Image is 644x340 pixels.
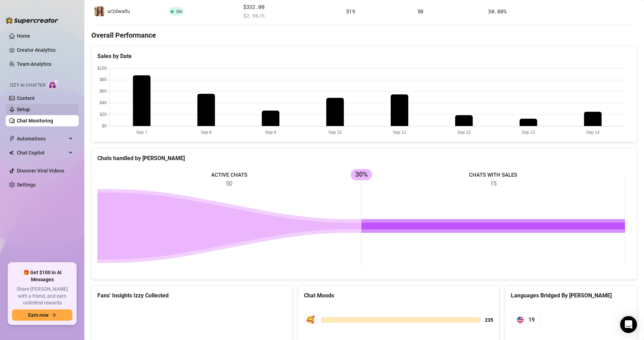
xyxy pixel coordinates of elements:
[304,312,317,327] div: 🥰
[12,269,72,283] span: 🎁 Get $100 in AI Messages
[28,312,48,318] span: Earn now
[91,30,637,40] h4: Overall Performance
[620,316,637,333] div: Open Intercom Messenger
[17,44,73,56] a: Creator Analytics
[528,315,535,324] span: 19
[517,316,524,323] img: us
[176,9,182,14] span: On
[95,6,104,16] img: ur2dwaifu
[12,309,72,321] button: Earn nowarrow-right
[417,8,423,15] span: 50
[108,8,130,14] span: ur2dwaifu
[243,3,340,11] span: $332.00
[243,12,340,20] span: $ 2.96 /h
[17,147,67,158] span: Chat Copilot
[9,136,15,141] span: thunderbolt
[48,79,59,89] img: AI Chatter
[12,286,72,307] span: Share [PERSON_NAME] with a friend, and earn unlimited rewards
[97,52,631,61] div: Sales by Date
[304,291,493,300] div: Chat Moods
[17,33,30,39] a: Home
[17,182,35,188] a: Settings
[17,107,30,112] a: Setup
[17,118,53,124] a: Chat Monitoring
[17,168,64,174] a: Discover Viral Videos
[17,95,35,101] a: Content
[511,291,631,300] div: Languages Bridged By [PERSON_NAME]
[10,82,45,89] span: Izzy AI Chatter
[488,8,506,15] span: 30.00 %
[485,316,493,324] span: 235
[6,17,58,24] img: logo-BBDzfeDw.svg
[97,154,631,163] div: Chats handled by [PERSON_NAME]
[346,8,355,15] span: 519
[97,291,286,300] div: Fans' Insights Izzy Collected
[17,133,67,144] span: Automations
[9,150,14,155] img: Chat Copilot
[17,61,51,67] a: Team Analytics
[51,313,56,317] span: arrow-right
